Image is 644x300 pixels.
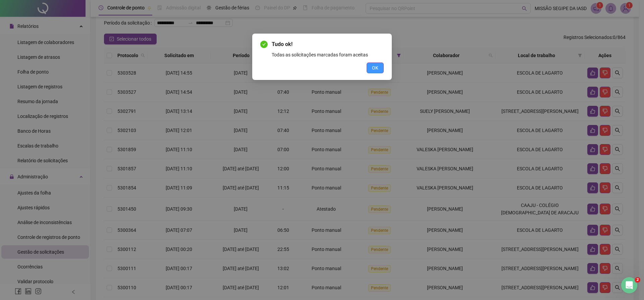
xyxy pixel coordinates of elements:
div: Todas as solicitações marcadas foram aceitas [272,51,384,58]
span: 2 [635,277,640,283]
span: check-circle [260,41,268,48]
span: OK [372,64,378,72]
button: OK [367,62,384,73]
iframe: Intercom live chat [621,277,637,293]
span: Tudo ok! [272,40,384,48]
